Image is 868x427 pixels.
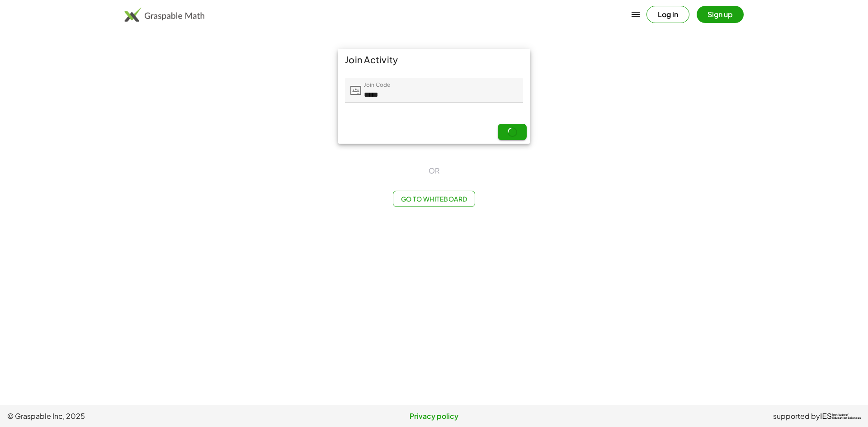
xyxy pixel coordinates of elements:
[820,411,861,422] a: IESInstitute ofEducation Sciences
[773,411,820,422] span: supported by
[697,6,744,23] button: Sign up
[393,191,475,207] button: Go to Whiteboard
[338,49,530,70] div: Join Activity
[832,413,861,420] span: Institute of Education Sciences
[820,412,832,421] span: IES
[401,195,467,203] span: Go to Whiteboard
[7,411,292,422] span: © Graspable Inc, 2025
[292,411,576,422] a: Privacy policy
[646,6,689,23] button: Log in
[429,165,439,176] span: OR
